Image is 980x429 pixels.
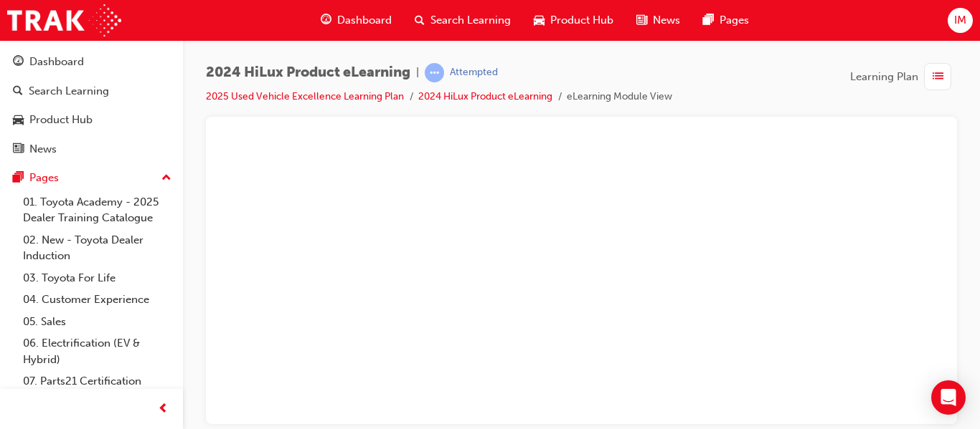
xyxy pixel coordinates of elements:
span: car-icon [13,114,24,127]
span: up-icon [161,169,171,188]
img: Trak [7,4,121,37]
a: 2025 Used Vehicle Excellence Learning Plan [206,90,404,102]
span: Search Learning [430,12,511,29]
span: Pages [720,12,749,29]
a: 01. Toyota Academy - 2025 Dealer Training Catalogue [17,191,177,229]
a: 05. Sales [17,311,177,333]
div: Attempted [450,66,498,79]
div: Open Intercom Messenger [931,380,966,415]
span: guage-icon [13,56,24,69]
div: News [29,141,57,158]
span: news-icon [636,11,647,29]
div: Pages [29,170,59,186]
a: 07. Parts21 Certification [17,370,177,392]
a: car-iconProduct Hub [522,6,625,35]
span: search-icon [415,11,425,29]
span: News [653,12,680,29]
button: Pages [6,165,177,191]
span: 2024 HiLux Product eLearning [206,64,410,81]
span: Product Hub [550,12,613,29]
span: IM [954,12,966,29]
span: car-icon [534,11,545,29]
span: learningRecordVerb_ATTEMPT-icon [425,63,444,82]
a: guage-iconDashboard [309,6,403,35]
button: IM [948,8,973,33]
a: Product Hub [6,107,177,133]
span: pages-icon [13,172,24,185]
a: news-iconNews [625,6,692,35]
div: Search Learning [29,83,109,100]
span: search-icon [13,85,23,98]
a: 04. Customer Experience [17,289,177,311]
div: Product Hub [29,112,93,128]
a: 02. New - Toyota Dealer Induction [17,229,177,267]
a: pages-iconPages [692,6,760,35]
span: | [416,64,419,81]
a: search-iconSearch Learning [403,6,522,35]
span: pages-icon [703,11,714,29]
li: eLearning Module View [567,89,672,105]
span: list-icon [933,68,943,86]
span: guage-icon [321,11,331,29]
span: Dashboard [337,12,392,29]
a: Search Learning [6,78,177,105]
span: prev-icon [158,400,169,418]
span: Learning Plan [850,69,918,85]
a: 2024 HiLux Product eLearning [418,90,552,102]
div: Dashboard [29,54,84,70]
a: News [6,136,177,163]
span: news-icon [13,143,24,156]
a: 06. Electrification (EV & Hybrid) [17,332,177,370]
button: Learning Plan [850,63,957,90]
a: Dashboard [6,49,177,75]
button: DashboardSearch LearningProduct HubNews [6,46,177,165]
a: 03. Toyota For Life [17,267,177,289]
